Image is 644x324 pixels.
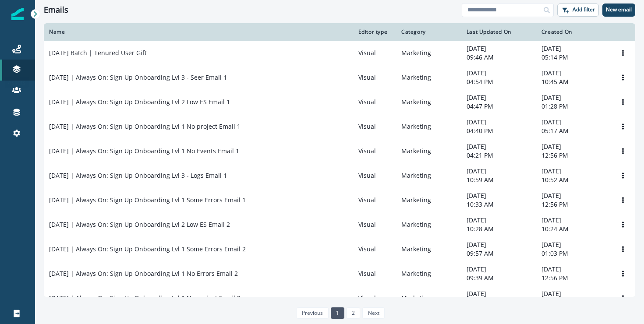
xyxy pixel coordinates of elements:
[541,265,605,274] p: [DATE]
[541,191,605,200] p: [DATE]
[541,102,605,111] p: 01:28 PM
[541,249,605,258] p: 01:03 PM
[396,163,461,188] td: Marketing
[616,194,630,207] button: Options
[467,289,531,298] p: [DATE]
[616,267,630,280] button: Options
[49,245,246,254] p: [DATE] | Always On: Sign Up Onboarding Lvl 1 Some Errors Email 2
[467,225,531,233] p: 10:28 AM
[396,286,461,310] td: Marketing
[49,98,230,106] p: [DATE] | Always On: Sign Up Onboarding Lvl 2 Low ES Email 1
[467,142,531,151] p: [DATE]
[467,118,531,127] p: [DATE]
[44,90,635,114] a: [DATE] | Always On: Sign Up Onboarding Lvl 2 Low ES Email 1VisualMarketing[DATE]04:47 PM[DATE]01:...
[541,216,605,225] p: [DATE]
[396,139,461,163] td: Marketing
[49,220,230,229] p: [DATE] | Always On: Sign Up Onboarding Lvl 2 Low ES Email 2
[606,7,632,13] p: New email
[49,28,348,35] div: Name
[541,151,605,160] p: 12:56 PM
[467,200,531,209] p: 10:33 AM
[396,114,461,139] td: Marketing
[616,169,630,182] button: Options
[44,212,635,237] a: [DATE] | Always On: Sign Up Onboarding Lvl 2 Low ES Email 2VisualMarketing[DATE]10:28 AM[DATE]10:...
[353,212,396,237] td: Visual
[44,65,635,90] a: [DATE] | Always On: Sign Up Onboarding Lvl 3 - Seer Email 1VisualMarketing[DATE]04:54 PM[DATE]10:...
[362,307,384,319] a: Next page
[616,95,630,109] button: Options
[467,44,531,53] p: [DATE]
[541,240,605,249] p: [DATE]
[353,188,396,212] td: Visual
[616,292,630,305] button: Options
[396,65,461,90] td: Marketing
[49,294,241,303] p: [DATE] | Always On: Sign Up Onboarding Lvl 1 No project Email 2
[541,69,605,77] p: [DATE]
[396,237,461,261] td: Marketing
[467,265,531,274] p: [DATE]
[616,71,630,84] button: Options
[294,307,385,319] ul: Pagination
[396,90,461,114] td: Marketing
[44,41,635,65] a: [DATE] Batch | Tenured User GiftVisualMarketing[DATE]09:46 AM[DATE]05:14 PMOptions
[541,200,605,209] p: 12:56 PM
[557,4,599,17] button: Add filter
[467,274,531,282] p: 09:39 AM
[541,44,605,53] p: [DATE]
[331,307,344,319] a: Page 1 is your current page
[541,225,605,233] p: 10:24 AM
[358,28,391,35] div: Editor type
[353,65,396,90] td: Visual
[353,114,396,139] td: Visual
[541,93,605,102] p: [DATE]
[467,176,531,184] p: 10:59 AM
[49,122,241,131] p: [DATE] | Always On: Sign Up Onboarding Lvl 1 No project Email 1
[541,77,605,86] p: 10:45 AM
[353,139,396,163] td: Visual
[616,218,630,231] button: Options
[49,49,147,57] p: [DATE] Batch | Tenured User Gift
[396,41,461,65] td: Marketing
[467,249,531,258] p: 09:57 AM
[616,120,630,133] button: Options
[541,274,605,282] p: 12:56 PM
[541,53,605,62] p: 05:14 PM
[467,191,531,200] p: [DATE]
[467,77,531,86] p: 04:54 PM
[353,163,396,188] td: Visual
[396,261,461,286] td: Marketing
[44,114,635,139] a: [DATE] | Always On: Sign Up Onboarding Lvl 1 No project Email 1VisualMarketing[DATE]04:40 PM[DATE...
[49,196,246,204] p: [DATE] | Always On: Sign Up Onboarding Lvl 1 Some Errors Email 1
[467,127,531,135] p: 04:40 PM
[541,127,605,135] p: 05:17 AM
[44,237,635,261] a: [DATE] | Always On: Sign Up Onboarding Lvl 1 Some Errors Email 2VisualMarketing[DATE]09:57 AM[DAT...
[44,188,635,212] a: [DATE] | Always On: Sign Up Onboarding Lvl 1 Some Errors Email 1VisualMarketing[DATE]10:33 AM[DAT...
[602,4,635,17] button: New email
[467,240,531,249] p: [DATE]
[49,269,238,278] p: [DATE] | Always On: Sign Up Onboarding Lvl 1 No Errors Email 2
[467,216,531,225] p: [DATE]
[353,237,396,261] td: Visual
[467,93,531,102] p: [DATE]
[11,8,24,20] img: Inflection
[541,289,605,298] p: [DATE]
[467,102,531,111] p: 04:47 PM
[347,307,360,319] a: Page 2
[467,69,531,77] p: [DATE]
[44,286,635,310] a: [DATE] | Always On: Sign Up Onboarding Lvl 1 No project Email 2VisualMarketing[DATE]06:16 AM[DATE...
[353,90,396,114] td: Visual
[396,212,461,237] td: Marketing
[353,41,396,65] td: Visual
[541,176,605,184] p: 10:52 AM
[467,151,531,160] p: 04:21 PM
[616,144,630,158] button: Options
[541,28,605,35] div: Created On
[573,7,595,13] p: Add filter
[44,139,635,163] a: [DATE] | Always On: Sign Up Onboarding Lvl 1 No Events Email 1VisualMarketing[DATE]04:21 PM[DATE]...
[44,261,635,286] a: [DATE] | Always On: Sign Up Onboarding Lvl 1 No Errors Email 2VisualMarketing[DATE]09:39 AM[DATE]...
[541,167,605,176] p: [DATE]
[353,286,396,310] td: Visual
[49,73,227,82] p: [DATE] | Always On: Sign Up Onboarding Lvl 3 - Seer Email 1
[49,147,239,155] p: [DATE] | Always On: Sign Up Onboarding Lvl 1 No Events Email 1
[396,188,461,212] td: Marketing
